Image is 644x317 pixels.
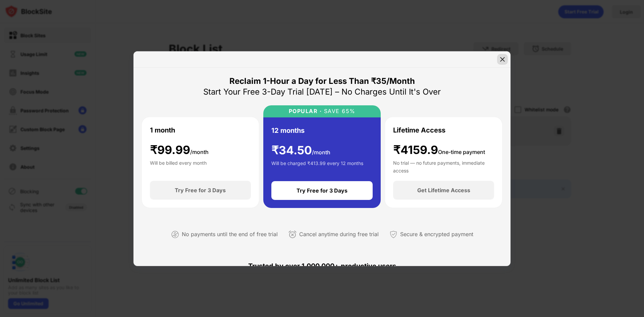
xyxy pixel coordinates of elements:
[299,229,379,239] div: Cancel anytime during free trial
[175,187,226,194] div: Try Free for 3 Days
[297,187,347,194] div: Try Free for 3 Days
[288,230,297,239] img: cancel-anytime
[312,149,330,156] span: /month
[229,76,415,87] div: Reclaim 1-Hour a Day for Less Than ₹35/Month
[438,149,485,155] span: One-time payment
[322,108,356,114] div: SAVE 65%
[203,87,441,97] div: Start Your Free 3-Day Trial [DATE] – No Charges Until It's Over
[393,159,494,173] div: No trial — no future payments, immediate access
[271,144,330,157] div: ₹ 34.50
[182,229,278,239] div: No payments until the end of free trial
[400,229,473,239] div: Secure & encrypted payment
[389,230,397,239] img: secured-payment
[171,230,179,239] img: not-paying
[417,187,470,194] div: Get Lifetime Access
[393,143,485,157] div: ₹4159.9
[150,143,209,157] div: ₹ 99.99
[150,159,207,173] div: Will be billed every month
[142,250,502,282] div: Trusted by over 1,000,000+ productive users
[289,108,322,114] div: POPULAR ·
[190,149,209,155] span: /month
[271,125,305,136] div: 12 months
[150,125,175,135] div: 1 month
[393,125,445,135] div: Lifetime Access
[271,160,363,173] div: Will be charged ₹413.99 every 12 months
